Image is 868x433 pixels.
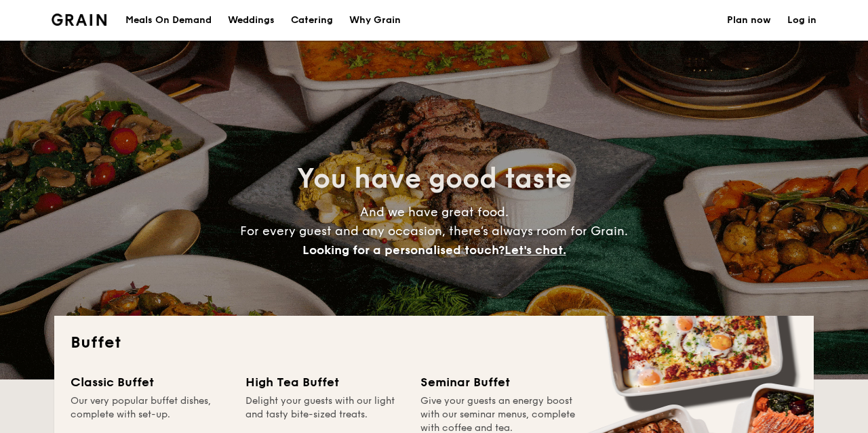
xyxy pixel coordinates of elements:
div: Classic Buffet [71,373,229,392]
a: Logotype [52,14,106,26]
span: Looking for a personalised touch? [302,243,505,257]
div: High Tea Buffet [245,373,404,392]
div: Seminar Buffet [420,373,579,392]
img: Grain [52,14,106,26]
h2: Buffet [71,332,797,354]
span: You have good taste [297,163,572,195]
span: Let's chat. [505,243,566,257]
span: And we have great food. For every guest and any occasion, there’s always room for Grain. [240,205,628,257]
